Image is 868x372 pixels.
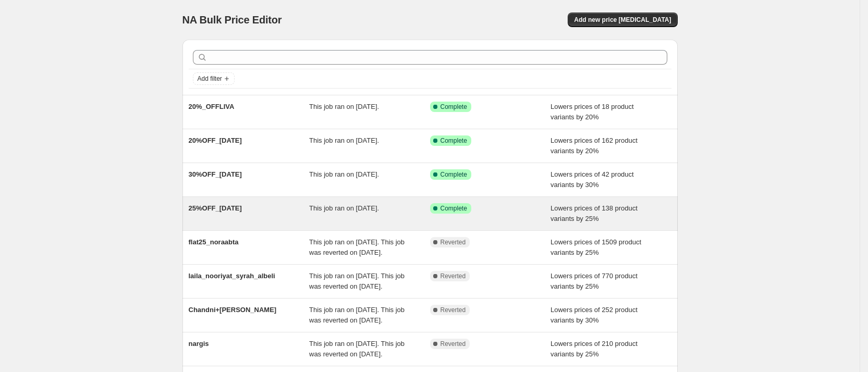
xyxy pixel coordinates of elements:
[441,238,466,246] span: Reverted
[551,306,638,324] span: Lowers prices of 252 product variants by 30%
[182,14,282,26] span: NA Bulk Price Editor
[309,306,405,324] span: This job ran on [DATE]. This job was reverted on [DATE].
[189,103,235,110] span: 20%_OFFLIVA
[441,204,467,213] span: Complete
[441,137,467,145] span: Complete
[193,72,235,85] button: Add filter
[189,204,242,212] span: 25%OFF_[DATE]
[551,103,634,121] span: Lowers prices of 18 product variants by 20%
[189,137,242,144] span: 20%OFF_[DATE]
[441,306,466,314] span: Reverted
[309,272,405,290] span: This job ran on [DATE]. This job was reverted on [DATE].
[309,103,379,110] span: This job ran on [DATE].
[441,272,466,280] span: Reverted
[551,238,641,256] span: Lowers prices of 1509 product variants by 25%
[441,340,466,348] span: Reverted
[551,272,638,290] span: Lowers prices of 770 product variants by 25%
[574,16,671,24] span: Add new price [MEDICAL_DATA]
[309,238,405,256] span: This job ran on [DATE]. This job was reverted on [DATE].
[309,340,405,358] span: This job ran on [DATE]. This job was reverted on [DATE].
[551,170,634,189] span: Lowers prices of 42 product variants by 30%
[551,137,638,155] span: Lowers prices of 162 product variants by 20%
[189,170,242,178] span: 30%OFF_[DATE]
[189,306,277,314] span: Chandni+[PERSON_NAME]
[309,137,379,144] span: This job ran on [DATE].
[198,75,222,83] span: Add filter
[551,204,638,222] span: Lowers prices of 138 product variants by 25%
[551,340,638,358] span: Lowers prices of 210 product variants by 25%
[189,272,275,280] span: laila_nooriyat_syrah_albeli
[568,13,677,27] button: Add new price [MEDICAL_DATA]
[309,204,379,212] span: This job ran on [DATE].
[189,238,239,246] span: flat25_noraabta
[441,103,467,111] span: Complete
[309,170,379,178] span: This job ran on [DATE].
[441,170,467,179] span: Complete
[189,340,209,348] span: nargis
